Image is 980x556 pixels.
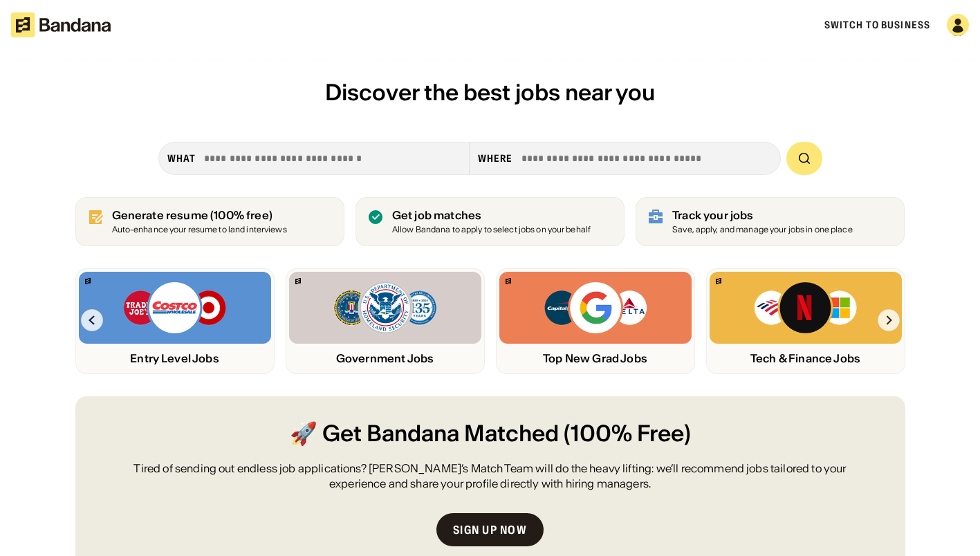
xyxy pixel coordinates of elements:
div: Where [478,152,513,165]
div: Tired of sending out endless job applications? [PERSON_NAME]’s Match Team will do the heavy lifti... [109,461,872,492]
a: Track your jobs Save, apply, and manage your jobs in one place [636,197,905,246]
span: Discover the best jobs near you [325,78,655,106]
div: Save, apply, and manage your jobs in one place [672,225,853,234]
a: Switch to Business [824,19,930,31]
a: Generate resume (100% free)Auto-enhance your resume to land interviews [75,197,344,246]
img: FBI, DHS, MWRD logos [333,280,438,335]
div: Track your jobs [672,209,853,222]
span: (100% Free) [564,418,691,450]
img: Bank of America, Netflix, Microsoft logos [753,280,858,335]
img: Bandana logo [85,278,91,284]
img: Capital One, Google, Delta logos [543,280,648,335]
img: Bandana logo [506,278,511,284]
a: Bandana logoFBI, DHS, MWRD logosGovernment Jobs [286,268,485,374]
a: Sign up now [436,513,544,546]
div: Top New Grad Jobs [499,352,692,365]
div: Government Jobs [289,352,481,365]
div: Entry Level Jobs [79,352,271,365]
a: Bandana logoTrader Joe’s, Costco, Target logosEntry Level Jobs [75,268,275,374]
a: Bandana logoCapital One, Google, Delta logosTop New Grad Jobs [496,268,695,374]
div: Get job matches [392,209,591,222]
span: 🚀 Get Bandana Matched [290,418,559,450]
a: Get job matches Allow Bandana to apply to select jobs on your behalf [355,197,625,246]
div: Tech & Finance Jobs [710,352,902,365]
img: Trader Joe’s, Costco, Target logos [122,280,228,335]
div: what [167,152,196,165]
img: Left Arrow [81,309,103,331]
img: Bandana logo [716,278,721,284]
img: Bandana logo [295,278,301,284]
a: Bandana logoBank of America, Netflix, Microsoft logosTech & Finance Jobs [706,268,905,374]
img: Right Arrow [878,309,900,331]
span: (100% free) [210,208,272,222]
div: Generate resume [112,209,287,222]
div: Sign up now [453,524,527,535]
div: Allow Bandana to apply to select jobs on your behalf [392,225,591,234]
img: Bandana logotype [11,12,111,37]
div: Auto-enhance your resume to land interviews [112,225,287,234]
